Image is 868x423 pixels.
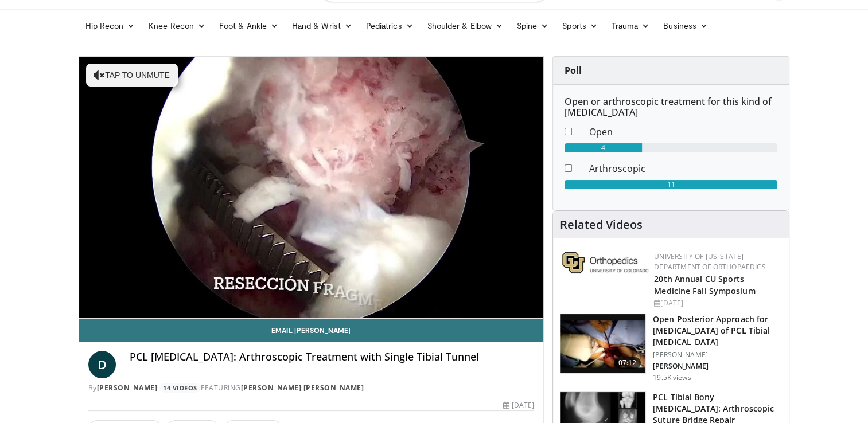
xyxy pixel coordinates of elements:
div: 11 [565,180,777,189]
dd: Arthroscopic [581,162,786,175]
p: [PERSON_NAME] [653,350,782,359]
div: [DATE] [503,400,534,410]
h4: PCL [MEDICAL_DATA]: Arthroscopic Treatment with Single Tibial Tunnel [130,351,535,363]
a: Foot & Ankle [212,14,285,37]
p: [PERSON_NAME] [653,362,782,371]
a: Business [656,14,715,37]
a: Email [PERSON_NAME] [79,319,544,342]
a: Shoulder & Elbow [421,14,510,37]
a: Hip Recon [79,14,142,37]
a: Spine [510,14,555,37]
div: By FEATURING , [88,383,535,393]
a: [PERSON_NAME] [241,383,302,393]
h3: Open Posterior Approach for [MEDICAL_DATA] of PCL Tibial [MEDICAL_DATA] [653,314,782,348]
img: 355603a8-37da-49b6-856f-e00d7e9307d3.png.150x105_q85_autocrop_double_scale_upscale_version-0.2.png [562,252,648,273]
button: Tap to unmute [86,64,178,87]
a: 14 Videos [159,383,201,393]
a: [PERSON_NAME] [303,383,364,393]
a: Hand & Wrist [285,14,359,37]
a: Sports [555,14,605,37]
a: 20th Annual CU Sports Medicine Fall Symposium [654,273,755,296]
div: 4 [565,143,642,152]
dd: Open [581,125,786,139]
a: [PERSON_NAME] [97,383,158,393]
a: D [88,351,116,378]
a: Knee Recon [142,14,212,37]
a: Pediatrics [359,14,421,37]
strong: Poll [565,64,582,77]
span: 07:12 [614,357,641,369]
video-js: Video Player [79,57,544,319]
p: 19.5K views [653,373,691,382]
h6: Open or arthroscopic treatment for this kind of [MEDICAL_DATA] [565,96,777,118]
img: e9f6b273-e945-4392-879d-473edd67745f.150x105_q85_crop-smart_upscale.jpg [560,314,645,374]
div: [DATE] [654,298,780,308]
a: 07:12 Open Posterior Approach for [MEDICAL_DATA] of PCL Tibial [MEDICAL_DATA] [PERSON_NAME] [PERS... [560,314,782,382]
a: Trauma [605,14,657,37]
h4: Related Videos [560,218,643,232]
a: University of [US_STATE] Department of Orthopaedics [654,252,765,272]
